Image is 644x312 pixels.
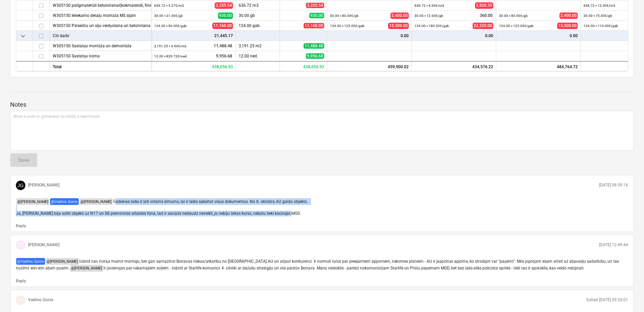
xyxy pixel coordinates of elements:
p: [PERSON_NAME] [28,182,59,188]
span: @ [PERSON_NAME] [46,258,79,265]
span: 15,500.00 [557,22,578,29]
span: 11,488.48 [213,43,233,49]
iframe: Chat Widget [610,280,644,312]
span: 11,160.00 [304,23,324,28]
div: 459,900.02 [327,61,412,71]
small: 30.00 × 31.00€ / gb [154,14,183,18]
span: @ [PERSON_NAME] [70,265,103,271]
small: 636.72 × 5.27€ / m3 [154,4,184,7]
div: 21,445.17 [154,31,233,41]
p: Edited [DATE] 09:20:01 [587,297,628,303]
span: JG [18,183,24,188]
p: Vadims Gonts [28,297,53,303]
small: 124.00 × 110.00€ / gab. [583,24,619,28]
span: VG [17,297,24,303]
span: 3,355.54 [306,3,324,8]
span: keyboard_arrow_down [19,32,27,40]
small: 30.00 × 75.00€ / gb [583,14,612,18]
div: Lāsma Erharde [16,240,25,250]
span: @ [PERSON_NAME] [16,198,49,205]
span: ir jāvienojas par nākamajiem soļiem - šobrīd ar Starlife komunicē 4. cilvēki ar dažādu stratēģiju... [103,266,583,270]
div: W305150 Sastatņu montāža un demontāža [53,41,148,51]
small: 30.00 × 80.00€ / gb [499,14,528,18]
div: 484,764.72 [496,61,581,71]
div: Vadims Gonts [16,295,25,305]
span: 22,320.00 [473,22,493,29]
span: Šodienas laikā ir ļoti vēlams lēmums, lai ir laiks sakārtot visus dokumentus. No 8. oktobra AU ga... [16,199,310,216]
p: [DATE] 12:49:44 [599,242,628,248]
div: Total [50,61,151,71]
div: 636.72 m3 [236,0,280,10]
small: 636.72 × 6.00€ / m3 [414,4,444,7]
small: 124.00 × 90.00€ / gab. [154,24,188,28]
span: 360.00 [479,12,493,18]
div: 0.00 [330,31,409,41]
span: 930.00 [218,12,233,19]
div: W305150 palīgmateriāli betonēšanai(kokmateriāli, finieris u.c.) un stiegrošanai(distanceri, stiep... [53,0,148,10]
small: 636.72 × 12.00€ / m3 [583,4,615,7]
div: 0.00 [499,31,578,41]
span: 9,956.68 [215,53,233,59]
div: 3,191.25 m2 [236,41,280,51]
span: 930.00 [309,13,324,18]
small: 3,191.25 × 3.60€ / m2 [154,44,187,48]
small: 12.00 × 829.72€ / ned. [154,54,188,58]
span: 3,355.54 [215,2,233,8]
div: Citi darbi [53,31,148,41]
small: 30.00 × 80.00€ / gb [330,14,359,18]
div: 12.00 ned. [236,51,280,61]
small: 124.00 × 125.00€ / gab. [330,24,365,28]
span: 15,500.00 [388,22,409,29]
span: 2,400.00 [390,12,409,19]
small: 124.00 × 125.00€ / gab. [499,24,534,28]
div: 438,056.93 [280,61,327,71]
span: 11,488.48 [304,43,324,49]
div: W305150 Ieliekamo detaļu montāža MS sijām [53,10,148,20]
span: šobrīd nav mērķa mainīt mūrētāju, bet gan samazināt Bonavas riskus/atkarību no [GEOGRAPHIC_DATA] ... [16,259,620,270]
div: 434,576.22 [412,61,496,71]
div: 438,056.93 [151,61,236,71]
span: 9,956.68 [306,53,324,59]
div: W305150 Sastatņu noma [53,51,148,61]
p: Notes [10,101,634,109]
div: 30.00 gb [236,10,280,21]
span: @ [PERSON_NAME] [79,198,113,205]
div: Jānis Grāmatnieks [16,181,25,190]
p: [PERSON_NAME] [28,242,59,248]
div: 124.00 gab. [236,21,280,31]
button: Reply [16,278,26,284]
span: 11,160.00 [212,22,233,29]
span: @ Vadims Gonts [50,198,79,205]
div: 0.00 [414,31,493,41]
small: 124.00 × 180.00€ / gab. [414,24,450,28]
span: 3,820.35 [475,2,493,8]
small: 30.00 × 12.00€ / gb [414,14,443,18]
div: W305150 Pārsedžu un siju veidņošana un betonēšana [53,21,148,30]
button: Reply [16,223,26,229]
span: 2,400.00 [559,12,578,19]
p: [DATE] 08:39:16 [599,182,628,188]
span: LE [18,242,23,248]
span: @ Vadims Gonts [16,258,45,265]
